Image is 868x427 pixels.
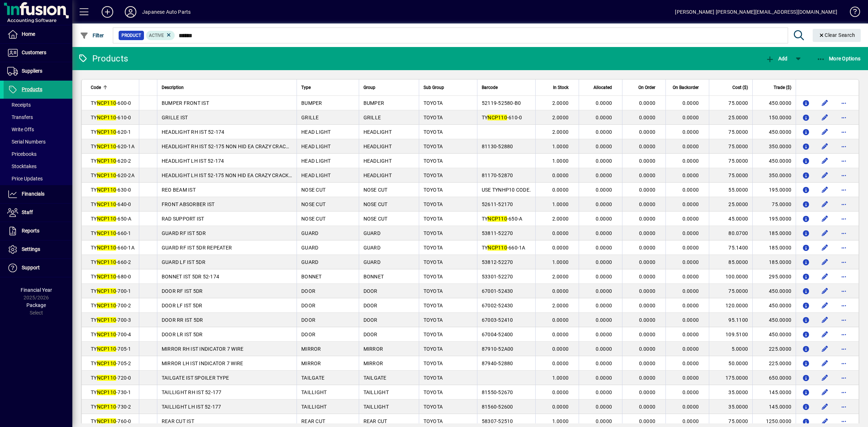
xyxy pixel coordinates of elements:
span: FRONT ABSORBER IST [162,201,215,207]
span: USE TYNHP10 CODE. [482,187,531,193]
td: 450.0000 [752,154,796,168]
span: TY -620-1A [91,144,135,149]
button: More options [838,415,850,427]
div: On Backorder [670,84,705,91]
span: 0.0000 [639,172,656,178]
span: 0.0000 [682,100,699,106]
td: 75.1400 [709,240,752,255]
em: NCP110 [97,216,116,222]
button: More options [838,213,850,225]
span: HEADLIGHT LH IST 52-174 [162,158,224,164]
em: NCP110 [97,259,116,265]
a: Transfers [4,111,72,123]
button: More options [838,227,850,239]
span: 2.0000 [552,274,569,279]
span: 1.0000 [552,259,569,265]
td: 75.0000 [709,96,752,110]
span: NOSE CUT [301,201,325,207]
em: NCP110 [97,158,116,164]
td: 185.0000 [752,226,796,240]
span: GUARD RF IST 5DR REPEATER [162,245,232,251]
td: 25.0000 [709,197,752,212]
span: 0.0000 [552,187,569,193]
span: HEADLIGHT RH IST 52-175 NON HID EA CRAZY CRACKING [162,144,298,149]
span: TOYOTA [424,172,443,178]
span: Staff [22,209,33,215]
td: 100.0000 [709,269,752,284]
button: Edit [819,155,831,167]
span: Code [91,84,101,91]
span: Financials [22,191,44,197]
em: NCP110 [97,274,116,279]
span: TY -620-1 [91,129,131,135]
em: NCP110 [97,288,116,294]
span: BUMPER FRONT IST [162,100,209,106]
span: 0.0000 [639,201,656,207]
button: More options [838,242,850,253]
span: Reports [22,228,39,234]
a: Financials [4,185,72,203]
span: 53812-52270 [482,259,513,265]
a: Serial Numbers [4,136,72,148]
span: 0.0000 [682,144,699,149]
button: More options [838,314,850,326]
span: 81170-52870 [482,172,513,178]
span: TOYOTA [424,274,443,279]
td: 75.0000 [709,154,752,168]
span: 0.0000 [596,144,612,149]
span: 0.0000 [639,158,656,164]
span: Financial Year [21,287,52,293]
td: 450.0000 [752,96,796,110]
span: NOSE CUT [363,216,388,222]
span: 0.0000 [596,245,612,251]
button: More options [838,401,850,413]
span: Active [149,33,164,38]
span: TOYOTA [424,129,443,135]
button: More options [838,170,850,181]
span: TY -610-0 [482,115,522,120]
td: 450.0000 [752,284,796,298]
span: GRILLE [363,115,381,120]
a: Price Updates [4,172,72,185]
span: TY -700-1 [91,288,131,294]
span: TY -630-0 [91,187,131,193]
div: Barcode [482,84,531,91]
button: More options [838,97,850,109]
span: BONNET [301,274,322,279]
span: 0.0000 [682,288,699,294]
a: Settings [4,240,72,259]
span: GUARD [363,259,380,265]
span: Add [766,56,787,61]
button: More options [838,256,850,268]
button: More options [838,372,850,384]
span: 0.0000 [682,274,699,279]
span: TOYOTA [424,201,443,207]
span: Group [363,84,375,91]
em: NCP110 [97,100,116,106]
span: DOOR [301,288,315,294]
span: 0.0000 [596,129,612,135]
span: 0.0000 [639,144,656,149]
td: 350.0000 [752,168,796,183]
td: 25.0000 [709,110,752,125]
span: BUMPER [301,100,322,106]
span: TOYOTA [424,115,443,120]
button: Clear [813,29,861,42]
a: Write Offs [4,123,72,136]
span: TY -600-0 [91,100,131,106]
span: 0.0000 [552,230,569,236]
span: 0.0000 [596,274,612,279]
span: HEAD LIGHT [301,172,331,178]
span: Description [162,84,184,91]
button: Edit [819,358,831,369]
span: Serial Numbers [7,139,46,145]
span: GRILLE IST [162,115,188,120]
span: TOYOTA [424,230,443,236]
span: 2.0000 [552,115,569,120]
span: Allocated [593,84,612,91]
span: HEADLIGHT [363,172,392,178]
span: TY -660-1 [91,230,131,236]
span: 0.0000 [552,172,569,178]
button: Add [764,52,789,65]
button: Edit [819,300,831,311]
